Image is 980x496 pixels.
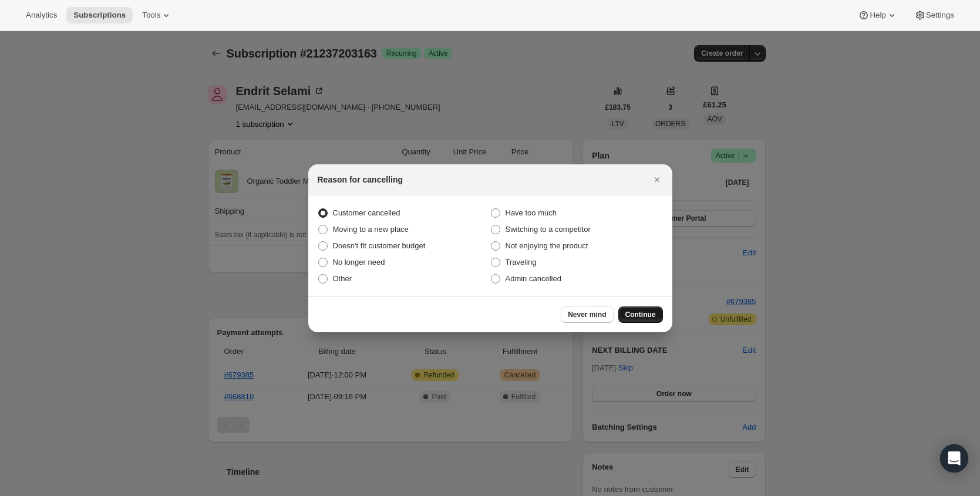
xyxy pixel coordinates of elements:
[506,274,561,283] span: Admin cancelled
[940,444,968,473] div: Open Intercom Messenger
[506,225,591,234] span: Switching to a competitor
[333,274,352,283] span: Other
[19,7,64,23] button: Analytics
[649,171,665,188] button: Close
[333,225,409,234] span: Moving to a new place
[625,310,656,319] span: Continue
[506,208,557,217] span: Have too much
[907,7,961,23] button: Settings
[333,258,385,266] span: No longer need
[26,11,57,20] span: Analytics
[318,174,403,185] h2: Reason for cancelling
[506,258,537,266] span: Traveling
[333,241,426,250] span: Doesn't fit customer budget
[135,7,179,23] button: Tools
[142,11,160,20] span: Tools
[73,11,126,20] span: Subscriptions
[870,11,885,20] span: Help
[618,306,663,323] button: Continue
[851,7,904,23] button: Help
[506,241,588,250] span: Not enjoying the product
[568,310,606,319] span: Never mind
[561,306,613,323] button: Never mind
[333,208,400,217] span: Customer cancelled
[66,7,133,23] button: Subscriptions
[926,11,954,20] span: Settings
